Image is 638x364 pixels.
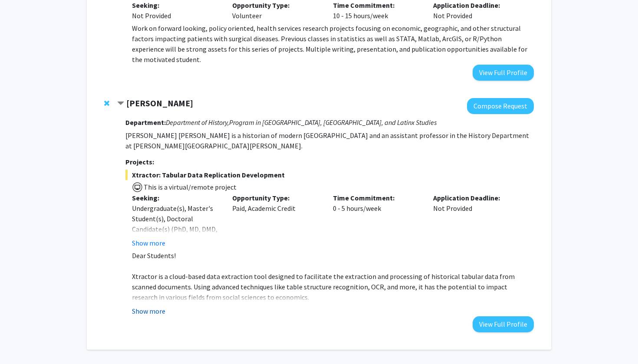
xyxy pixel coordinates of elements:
iframe: Chat [7,325,37,357]
div: 0 - 5 hours/week [326,193,427,248]
button: View Full Profile [473,65,534,81]
button: Show more [132,306,165,316]
p: Opportunity Type: [232,193,320,203]
p: Application Deadline: [433,193,521,203]
div: Not Provided [427,193,527,248]
span: Xtractor is a cloud-based data extraction tool designed to facilitate the extraction and processi... [132,272,515,302]
strong: Department: [125,118,166,127]
button: Show more [132,238,165,248]
button: Compose Request to Casey Lurtz [467,98,534,114]
strong: Projects: [125,157,154,166]
p: Work on forward looking, policy oriented, health services research projects focusing on economic,... [132,23,534,65]
span: This is a virtual/remote project [143,183,237,191]
div: Paid, Academic Credit [226,193,326,248]
i: Program in [GEOGRAPHIC_DATA], [GEOGRAPHIC_DATA], and Latinx Studies [229,118,437,127]
strong: [PERSON_NAME] [126,98,193,108]
span: Remove Casey Lurtz from bookmarks [104,100,109,107]
p: Seeking: [132,193,220,203]
span: Dear Students! [132,251,176,260]
button: View Full Profile [473,316,534,332]
i: Department of History, [166,118,229,127]
div: Not Provided [132,10,220,21]
div: Undergraduate(s), Master's Student(s), Doctoral Candidate(s) (PhD, MD, DMD, PharmD, etc.) [132,203,220,245]
p: [PERSON_NAME] [PERSON_NAME] is a historian of modern [GEOGRAPHIC_DATA] and an assistant professor... [125,130,534,151]
span: Contract Casey Lurtz Bookmark [117,100,124,107]
p: Time Commitment: [333,193,421,203]
span: Xtractor: Tabular Data Replication Development [125,170,534,180]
